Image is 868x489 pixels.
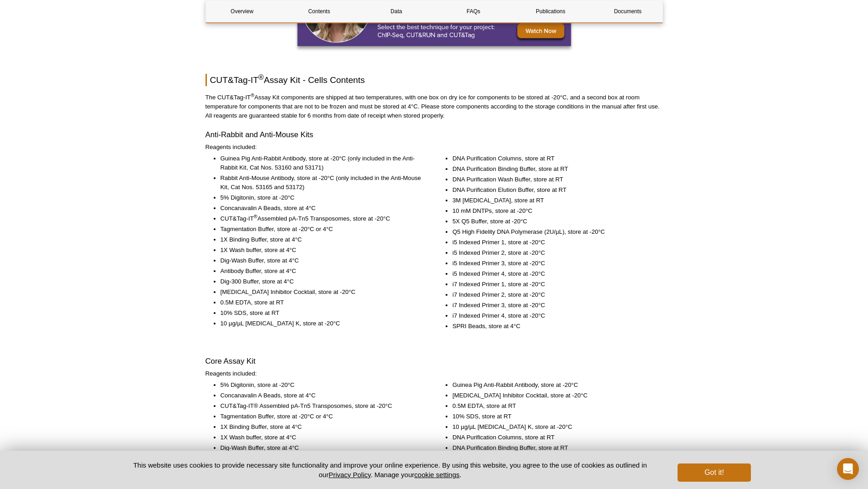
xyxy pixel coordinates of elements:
sup: ® [251,93,254,98]
li: 0.5M EDTA, store at RT [452,401,654,411]
li: 10 mM DNTPs, store at -20°C [452,206,654,216]
li: Guinea Pig Anti-Rabbit Antibody, store at -20°C (only included in the Anti-Rabbit Kit, Cat Nos. 5... [221,154,422,172]
p: Reagents included: [205,143,663,152]
a: Overview [206,0,278,22]
a: Contents [283,0,355,22]
li: 1X Wash buffer, store at 4°C [221,433,422,442]
li: DNA Purification Wash Buffer, store at RT [452,175,654,184]
li: Tagmentation Buffer, store at -20°C or 4°C [221,225,422,234]
button: cookie settings [414,471,459,479]
a: Documents [591,0,664,22]
li: Dig-300 Buffer, store at 4°C [221,277,422,286]
li: 3M [MEDICAL_DATA], store at RT [452,196,654,205]
a: Publications [514,0,587,22]
li: i7 Indexed Primer 2, store at -20°C [452,290,654,299]
li: 1X Binding Buffer, store at 4°C [221,422,422,432]
div: Open Intercom Messenger [837,458,859,480]
li: CUT&Tag-IT Assembled pA-Tn5 Transposomes, store at -20°C [221,214,422,223]
p: This website uses cookies to provide necessary site functionality and improve your online experie... [118,460,663,479]
li: CUT&Tag-IT® Assembled pA-Tn5 Transposomes, store at -20°C [221,401,422,411]
li: 10% SDS, store at RT [452,412,654,421]
li: 0.5M EDTA, store at RT [221,298,422,307]
li: i7 Indexed Primer 3, store at -20°C [452,301,654,310]
li: Concanavalin A Beads, store at 4°C [221,391,422,400]
li: Tagmentation Buffer, store at -20°C or 4°C [221,412,422,421]
li: Q5 High Fidelity DNA Polymerase (2U/µL), store at -20°C [452,227,654,237]
h3: Core Assay Kit [205,356,663,367]
button: Got it! [678,463,750,482]
a: Privacy Policy [329,471,370,479]
li: i7 Indexed Primer 1, store at -20°C [452,280,654,289]
li: i5 Indexed Primer 3, store at -20°C [452,259,654,268]
li: 10 µg/µL [MEDICAL_DATA] K, store at -20°C [221,319,422,328]
li: DNA Purification Elution Buffer, store at RT [452,185,654,195]
li: i5 Indexed Primer 4, store at -20°C [452,269,654,278]
li: DNA Purification Columns, store at RT [452,154,654,163]
li: Guinea Pig Anti-Rabbit Antibody, store at -20°C [452,381,654,390]
li: Antibody Buffer, store at 4°C [221,267,422,276]
li: [MEDICAL_DATA] Inhibitor Cocktail, store at -20°C [452,391,654,400]
li: Rabbit Anti-Mouse Antibody, store at -20°C (only included in the Anti-Mouse Kit, Cat Nos. 53165 a... [221,174,422,192]
sup: ® [254,214,257,219]
li: 5% Digitonin, store at -20°C [221,193,422,202]
sup: ® [258,73,264,81]
li: Dig-Wash Buffer, store at 4°C [221,256,422,265]
li: Concanavalin A Beads, store at 4°C [221,204,422,213]
li: 5% Digitonin, store at -20°C [221,381,422,390]
li: i5 Indexed Primer 2, store at -20°C [452,248,654,257]
li: 10 µg/µL [MEDICAL_DATA] K, store at -20°C [452,422,654,432]
li: i7 Indexed Primer 4, store at -20°C [452,311,654,320]
li: [MEDICAL_DATA] Inhibitor Cocktail, store at -20°C [221,288,422,297]
li: Dig-Wash Buffer, store at 4°C [221,443,422,453]
h2: CUT&Tag-IT Assay Kit - Cells Contents [205,74,663,86]
h3: Anti-Rabbit and Anti-Mouse Kits [205,129,663,140]
li: DNA Purification Binding Buffer, store at RT [452,443,654,453]
li: 1X Wash buffer, store at 4°C [221,246,422,255]
p: The CUT&Tag-IT Assay Kit components are shipped at two temperatures, with one box on dry ice for ... [205,93,663,120]
li: 10% SDS, store at RT [221,309,422,318]
p: Reagents included: [205,369,663,378]
li: 5X Q5 Buffer, store at -20°C [452,217,654,226]
a: Data [360,0,432,22]
li: DNA Purification Columns, store at RT [452,433,654,442]
li: DNA Purification Binding Buffer, store at RT [452,165,654,174]
li: i5 Indexed Primer 1, store at -20°C [452,238,654,247]
li: SPRI Beads, store at 4°C [452,322,654,331]
li: 1X Binding Buffer, store at 4°C [221,235,422,244]
a: FAQs [437,0,509,22]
